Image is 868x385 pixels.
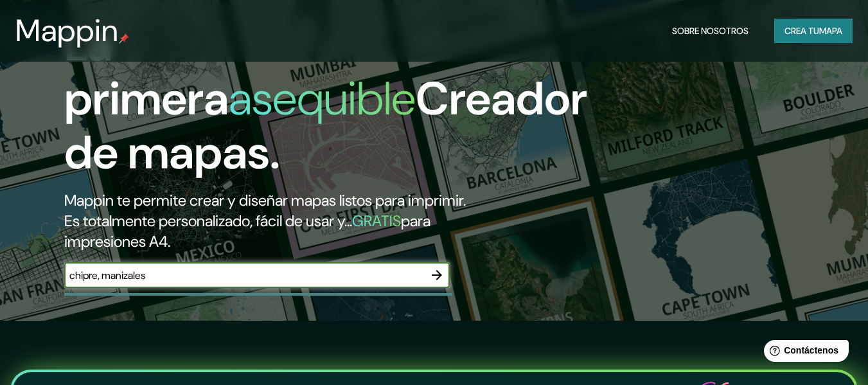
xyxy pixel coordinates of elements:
[754,335,854,371] iframe: Lanzador de widgets de ayuda
[229,69,416,129] font: asequible
[64,69,587,183] font: Creador de mapas.
[774,19,853,43] button: Crea tumapa
[64,211,352,231] font: Es totalmente personalizado, fácil de usar y...
[64,268,424,283] input: Elige tu lugar favorito
[119,33,129,44] img: pin de mapeo
[64,15,229,129] font: La primera
[819,25,842,37] font: mapa
[784,25,819,37] font: Crea tu
[15,10,119,51] font: Mappin
[667,19,754,43] button: Sobre nosotros
[352,211,401,231] font: GRATIS
[672,25,748,37] font: Sobre nosotros
[64,211,430,251] font: para impresiones A4.
[64,190,466,210] font: Mappin te permite crear y diseñar mapas listos para imprimir.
